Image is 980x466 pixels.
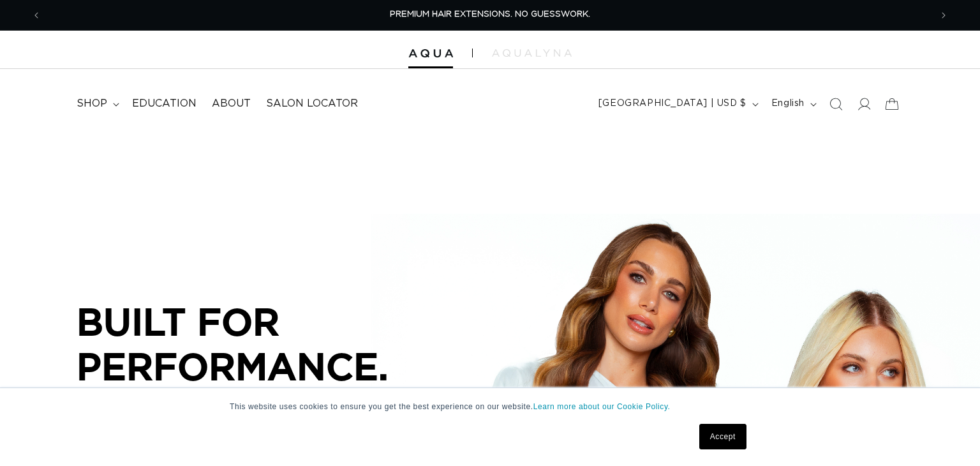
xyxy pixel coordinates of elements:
[266,97,358,110] span: Salon Locator
[69,89,124,118] summary: shop
[132,97,197,110] span: Education
[212,97,251,110] span: About
[77,97,107,110] span: shop
[771,97,805,110] span: English
[204,89,258,118] a: About
[124,89,204,118] a: Education
[533,402,671,411] a: Learn more about our Cookie Policy.
[598,97,746,110] span: [GEOGRAPHIC_DATA] | USD $
[230,401,750,412] p: This website uses cookies to ensure you get the best experience on our website.
[492,49,572,57] img: aqualyna.com
[390,10,590,19] span: PREMIUM HAIR EXTENSIONS. NO GUESSWORK.
[408,49,453,58] img: Aqua Hair Extensions
[764,92,822,116] button: English
[22,3,50,27] button: Previous announcement
[822,90,850,118] summary: Search
[930,3,958,27] button: Next announcement
[591,92,764,116] button: [GEOGRAPHIC_DATA] | USD $
[699,424,746,449] a: Accept
[258,89,366,118] a: Salon Locator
